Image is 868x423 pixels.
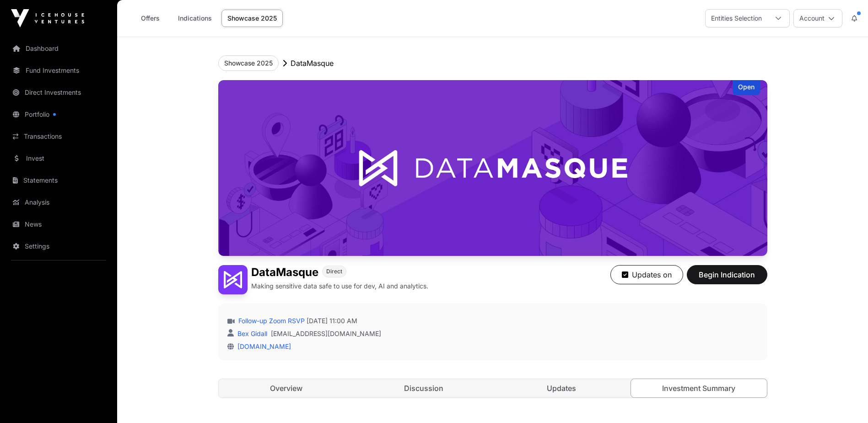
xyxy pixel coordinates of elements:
[234,342,291,350] a: [DOMAIN_NAME]
[822,379,868,423] iframe: Chat Widget
[291,58,334,69] p: DataMasque
[172,10,218,27] a: Indications
[687,265,767,284] button: Begin Indication
[11,9,84,27] img: Icehouse Ventures Logo
[7,126,110,146] a: Transactions
[132,10,168,27] a: Offers
[221,10,283,27] a: Showcase 2025
[793,9,842,27] button: Account
[219,379,355,397] a: Overview
[7,170,110,190] a: Statements
[687,274,767,283] a: Begin Indication
[218,80,767,256] img: DataMasque
[706,10,767,27] div: Entities Selection
[7,236,110,256] a: Settings
[7,38,110,59] a: Dashboard
[356,379,492,397] a: Discussion
[7,192,110,212] a: Analysis
[7,148,110,168] a: Invest
[218,55,279,71] button: Showcase 2025
[7,82,110,103] a: Direct Investments
[7,104,110,125] a: Portfolio
[7,214,110,234] a: News
[251,265,318,280] h1: DataMasque
[698,269,756,280] span: Begin Indication
[307,316,357,325] span: [DATE] 11:00 AM
[237,316,305,325] a: Follow-up Zoom RSVP
[494,379,630,397] a: Updates
[218,265,248,294] img: DataMasque
[631,379,767,398] a: Investment Summary
[326,268,342,275] span: Direct
[7,60,110,81] a: Fund Investments
[236,330,267,337] a: Bex Gidall
[251,282,428,291] p: Making sensitive data safe to use for dev, AI and analytics.
[219,379,767,397] nav: Tabs
[733,80,760,95] div: Open
[271,329,381,338] a: [EMAIL_ADDRESS][DOMAIN_NAME]
[610,265,683,284] button: Updates on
